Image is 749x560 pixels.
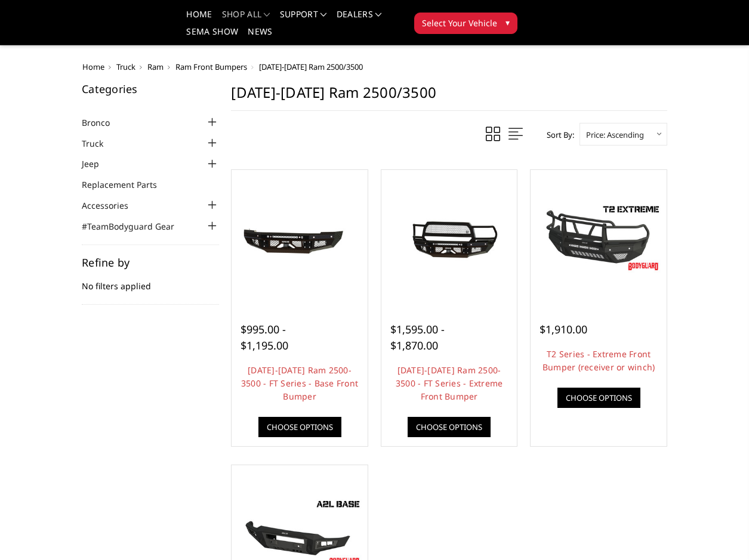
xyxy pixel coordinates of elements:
[82,137,118,150] a: Truck
[222,10,270,27] a: shop all
[241,364,358,402] a: [DATE]-[DATE] Ram 2500-3500 - FT Series - Base Front Bumper
[534,202,664,274] img: T2 Series - Extreme Front Bumper (receiver or winch)
[82,157,114,170] a: Jeep
[422,17,497,29] span: Select Your Vehicle
[186,10,212,27] a: Home
[82,116,125,129] a: Bronco
[147,61,164,72] a: Ram
[235,173,365,303] a: 2010-2018 Ram 2500-3500 - FT Series - Base Front Bumper 2010-2018 Ram 2500-3500 - FT Series - Bas...
[82,199,143,212] a: Accessories
[543,348,655,373] a: T2 Series - Extreme Front Bumper (receiver or winch)
[82,220,189,233] a: #TeamBodyguard Gear
[506,16,510,29] span: ▾
[82,257,219,268] h5: Refine by
[82,83,219,94] h5: Categories
[384,209,514,267] img: 2010-2018 Ram 2500-3500 - FT Series - Extreme Front Bumper
[540,322,587,336] span: $1,910.00
[186,27,238,45] a: SEMA Show
[82,178,172,191] a: Replacement Parts
[408,417,491,437] a: Choose Options
[390,322,445,352] span: $1,595.00 - $1,870.00
[175,61,247,72] a: Ram Front Bumpers
[540,126,574,144] label: Sort By:
[235,209,365,267] img: 2010-2018 Ram 2500-3500 - FT Series - Base Front Bumper
[231,83,667,111] h1: [DATE]-[DATE] Ram 2500/3500
[557,388,640,408] a: Choose Options
[337,10,382,27] a: Dealers
[414,13,517,34] button: Select Your Vehicle
[384,173,514,303] a: 2010-2018 Ram 2500-3500 - FT Series - Extreme Front Bumper 2010-2018 Ram 2500-3500 - FT Series - ...
[534,173,664,303] a: T2 Series - Extreme Front Bumper (receiver or winch) T2 Series - Extreme Front Bumper (receiver o...
[258,417,341,437] a: Choose Options
[116,61,135,72] a: Truck
[259,61,363,72] span: [DATE]-[DATE] Ram 2500/3500
[82,61,104,72] a: Home
[82,257,219,305] div: No filters applied
[396,364,503,402] a: [DATE]-[DATE] Ram 2500-3500 - FT Series - Extreme Front Bumper
[280,10,327,27] a: Support
[241,322,288,352] span: $995.00 - $1,195.00
[248,27,272,45] a: News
